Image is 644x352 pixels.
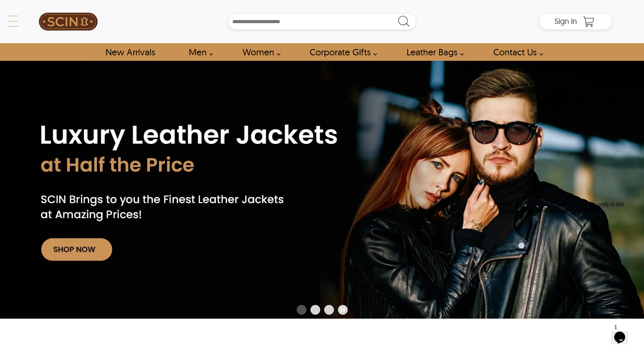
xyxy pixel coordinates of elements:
[3,3,144,16] div: Welcome to our site, if you need help simply reply to this message, we are online and ready to help.
[484,43,547,61] a: contact-us
[3,3,130,15] span: Welcome to our site, if you need help simply reply to this message, we are online and ready to help.
[97,43,164,61] a: Shop New Arrivals
[39,4,98,39] img: SCIN
[398,43,468,61] a: Shop Leather Bags
[495,198,636,317] iframe: chat widget
[611,321,636,344] iframe: chat widget
[555,19,577,25] a: Sign in
[32,4,105,39] a: SCIN
[234,43,285,61] a: Shop Women Leather Jackets
[581,16,597,27] a: Shopping Cart
[180,43,217,61] a: shop men's leather jackets
[301,43,381,61] a: Shop Leather Corporate Gifts
[555,16,577,26] span: Sign in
